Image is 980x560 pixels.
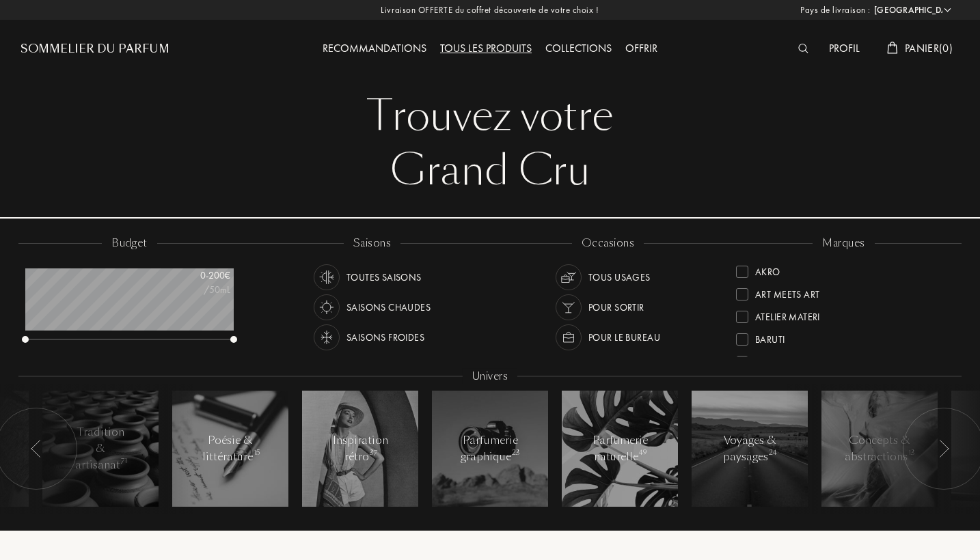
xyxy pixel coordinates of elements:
div: Profil [822,40,867,58]
span: 37 [370,448,377,458]
div: Pour sortir [588,294,644,320]
div: Voyages & paysages [721,432,779,465]
div: Saisons chaudes [346,294,431,320]
img: usage_season_average_white.svg [317,268,336,287]
div: Grand Cru [31,143,949,198]
div: marques [813,236,874,251]
div: Parfumerie graphique [461,432,519,465]
div: Poésie & littérature [202,432,260,465]
a: Tous les produits [433,41,539,55]
img: usage_occasion_all_white.svg [559,268,578,287]
div: Atelier Materi [755,305,820,324]
div: budget [102,236,157,251]
img: usage_season_hot_white.svg [317,298,336,317]
div: Akro [755,260,780,279]
div: Toutes saisons [346,264,422,290]
div: Univers [463,369,517,384]
img: usage_occasion_party_white.svg [559,298,578,317]
a: Offrir [618,41,664,55]
div: Binet-Papillon [755,350,823,369]
div: Tous les produits [433,40,539,58]
img: usage_season_cold_white.svg [317,328,336,347]
img: cart_white.svg [887,42,898,54]
img: usage_occasion_work_white.svg [559,328,578,347]
div: occasions [572,236,644,251]
span: Panier ( 0 ) [905,41,953,55]
div: Saisons froides [346,324,424,350]
div: Collections [539,40,618,58]
img: arr_left.svg [938,440,949,458]
img: arr_left.svg [31,440,42,458]
div: Pour le bureau [588,324,660,350]
span: 15 [254,448,260,458]
div: Recommandations [316,40,433,58]
div: Parfumerie naturelle [591,432,649,465]
span: 23 [512,448,520,458]
a: Profil [822,41,867,55]
div: Baruti [755,328,785,346]
div: 0 - 200 € [162,268,230,283]
div: Offrir [618,40,664,58]
div: Trouvez votre [31,89,949,143]
div: Art Meets Art [755,283,819,301]
span: Pays de livraison : [800,3,871,17]
div: Inspiration rétro [331,432,390,465]
img: search_icn_white.svg [798,44,808,53]
a: Recommandations [316,41,433,55]
span: 49 [639,448,646,458]
div: saisons [344,236,400,251]
div: /50mL [162,283,230,297]
div: Tous usages [588,264,651,290]
span: 24 [769,448,777,458]
a: Collections [539,41,618,55]
a: Sommelier du Parfum [21,41,169,57]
